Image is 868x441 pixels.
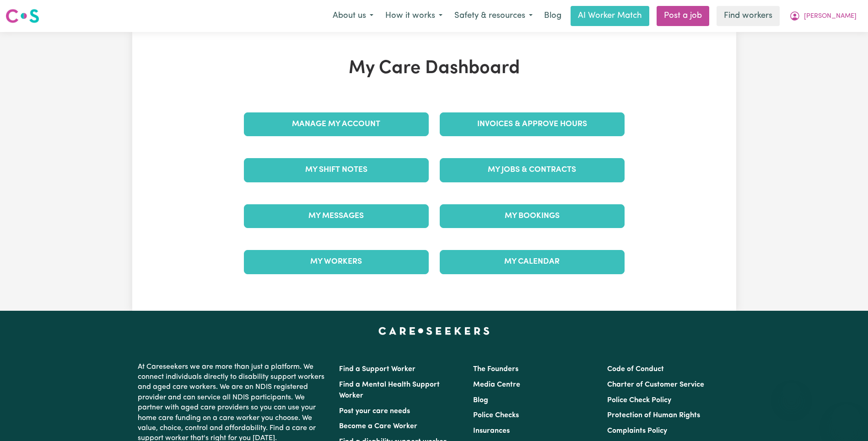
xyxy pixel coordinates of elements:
iframe: Button to launch messaging window [831,404,861,434]
a: Police Check Policy [607,397,671,404]
a: Careseekers logo [5,5,39,27]
button: About us [327,6,379,26]
a: Careseekers home page [378,327,490,335]
button: My Account [783,6,863,26]
a: Become a Care Worker [339,423,417,430]
a: Find a Mental Health Support Worker [339,381,440,399]
a: Media Centre [473,381,520,388]
a: My Messages [244,204,429,228]
button: Safety & resources [448,6,539,26]
a: My Workers [244,250,429,274]
a: The Founders [473,366,518,373]
button: How it works [379,6,448,26]
h1: My Care Dashboard [238,58,630,80]
a: Complaints Policy [607,427,667,435]
a: Find workers [717,6,780,26]
a: Post a job [657,6,709,26]
a: My Jobs & Contracts [440,158,625,182]
a: Insurances [473,427,510,435]
a: Code of Conduct [607,366,664,373]
img: Careseekers logo [5,8,39,24]
a: Post your care needs [339,408,410,415]
a: Find a Support Worker [339,366,415,373]
a: AI Worker Match [571,6,649,26]
a: Blog [473,397,488,404]
a: Protection of Human Rights [607,412,700,419]
a: Manage My Account [244,112,429,136]
a: My Calendar [440,250,625,274]
iframe: Close message [782,383,801,401]
a: Invoices & Approve Hours [440,112,625,136]
a: Blog [539,6,567,26]
a: Charter of Customer Service [607,381,704,388]
span: [PERSON_NAME] [804,11,857,21]
a: Police Checks [473,412,519,419]
a: My Shift Notes [244,158,429,182]
a: My Bookings [440,204,625,228]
